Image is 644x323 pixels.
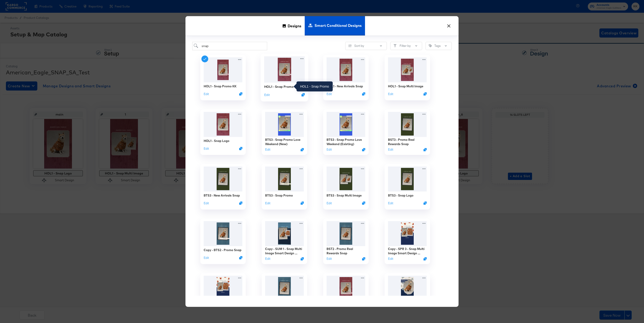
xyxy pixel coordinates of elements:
button: Edit [204,92,209,96]
img: PYoWsOAtxcigZm8Px-GZuA.jpg [204,57,242,82]
img: C4eF445HGlqWhcghEh5lHA.jpg [264,56,305,82]
img: l7Ccmpy4UIufLhY94rgdNA.jpg [204,167,242,192]
div: BTS3 - Snap Multi ImageEditDuplicate [323,164,369,209]
div: Copy - BTS2 - Promo Snap [204,248,241,252]
svg: Duplicate [239,256,242,259]
div: BTS3 - Snap Logo [388,193,413,197]
div: HOL1 - Snap PromoEditDuplicate [261,54,308,101]
div: BTS3 - Snap Promo Love Weekend (New) [265,138,304,146]
img: 8R4NqP_KztSXg_7x2hp0iw.jpg [327,221,365,246]
button: Edit [265,147,270,152]
img: spIHH6KoyHqqvcmLMeP_qw.jpg [388,221,427,246]
svg: Duplicate [362,202,365,205]
button: Edit [388,147,393,152]
img: l7Ccmpy4UIufLhY94rgdNA.jpg [388,167,427,192]
img: SOsKo6uGp3Ix09aOiQbitA.jpg [327,57,365,82]
button: Edit [265,201,270,205]
div: HOL1 - New Arrivals SnapEditDuplicate [323,55,369,100]
div: BST3 - Promo Real Rewards SnapEditDuplicate [385,109,430,155]
button: Edit [204,255,209,260]
div: HOL1 - Snap Promo KK [204,84,236,88]
div: BST3 - Promo Real Rewards Snap [388,138,427,146]
svg: Duplicate [423,257,427,260]
img: Bimuk2AChuCZ5lh114XicA.jpg [265,112,304,137]
button: FilterFilter by [390,42,422,50]
div: BTS3 - Snap Multi Image [327,193,362,197]
div: BTS3 - Snap Promo Love Weekend (Existing) [327,138,365,146]
img: 1PkXfEwdjl0b40PujGxQzg.jpg [388,276,427,301]
button: Edit [327,92,332,96]
button: Edit [327,201,332,205]
div: Copy - SUM 1 - Snap Multi Image Smart Design RevisedEditDuplicate [262,219,307,264]
svg: Duplicate [239,147,242,150]
div: HOL1 - Snap Promo [264,84,294,89]
button: SlidersSort by [345,42,387,50]
img: 79vRasJZ9jW25JK2v9F6hA.jpg [265,221,304,246]
div: Copy - SUM 1 - Snap Multi Image Smart Design Revised [265,247,304,255]
button: Edit [204,201,209,205]
svg: Duplicate [362,92,365,96]
svg: Sliders [348,44,352,47]
svg: Duplicate [301,257,304,260]
button: Edit [388,92,393,96]
img: 8R4NqP_KztSXg_7x2hp0iw.jpg [265,276,304,301]
div: BST2 - Promo Real Rewards SnapEditDuplicate [323,219,369,264]
div: BTS3 - Snap Promo Love Weekend (New)EditDuplicate [262,109,307,155]
svg: Duplicate [301,148,304,151]
button: TagTags [426,42,452,50]
div: HOL1 - New Arrivals Snap [327,84,363,88]
svg: Duplicate [239,202,242,205]
svg: Duplicate [301,202,304,205]
img: C4eF445HGlqWhcghEh5lHA.jpg [327,276,365,301]
div: BTS3 - Snap PromoEditDuplicate [262,164,307,209]
svg: Filter [393,44,397,47]
div: Copy - BTS2 - Promo SnapEditDuplicate [200,219,246,264]
svg: Duplicate [362,148,365,151]
img: X31gC3n6VGuZQEVUEnETLg.jpg [327,112,365,137]
button: Edit [388,201,393,205]
svg: Duplicate [239,92,242,96]
span: Smart Conditional Designs [314,15,362,35]
div: HOL1 - Snap Promo KKEditDuplicate [200,55,246,100]
div: BTS3 - Snap Promo Love Weekend (Existing)EditDuplicate [323,109,369,155]
button: Duplicate [423,148,427,151]
div: BTS3 - New Arrivals SnapEditDuplicate [200,164,246,209]
span: Designs [288,16,301,36]
div: BTS3 - Snap LogoEditDuplicate [385,164,430,209]
div: HOL1 - Snap LogoEditDuplicate [200,109,246,155]
button: Edit [327,257,332,261]
button: Edit [327,147,332,152]
div: Copy - SPR 3 - Snap Multi Image Smart Design Revised [388,247,427,255]
svg: Duplicate [302,93,305,96]
div: BST2 - Promo Real Rewards Snap [327,247,365,255]
button: Edit [204,146,209,151]
svg: Duplicate [423,202,427,205]
div: BTS3 - Snap Promo [265,193,293,197]
svg: Tag [429,44,432,47]
svg: Duplicate [362,257,365,260]
button: × [445,21,453,29]
img: l7Ccmpy4UIufLhY94rgdNA.jpg [388,112,427,137]
div: Copy - SPR 3 - Snap Multi Image Smart Design RevisedEditDuplicate [385,219,430,264]
img: bx2WsZTZkK734OgKhG3ySw.jpg [388,57,427,82]
div: HOL1 - Snap Logo [204,139,229,143]
svg: Duplicate [423,92,427,96]
input: Search for a design [192,42,267,50]
img: SOsKo6uGp3Ix09aOiQbitA.jpg [204,112,242,137]
img: pXarBqadBAbTe2Ksh6FeKw.jpg [327,167,365,192]
div: HOL1 - Snap Multi ImageEditDuplicate [385,55,430,100]
img: vDhzttKFV8WmFwQ6wy1IOw.jpg [265,167,304,192]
